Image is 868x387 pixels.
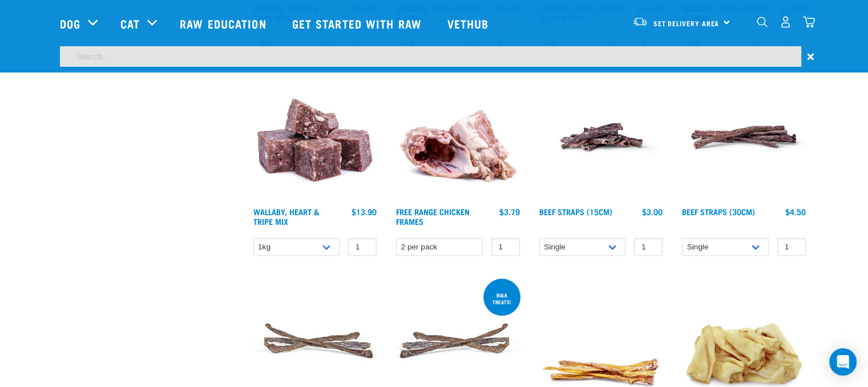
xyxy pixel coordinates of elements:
span: × [807,46,814,67]
input: 1 [491,238,520,256]
div: BULK TREATS! [483,287,520,311]
img: Raw Essentials Beef Straps 6 Pack [679,72,809,202]
img: van-moving.png [632,17,648,27]
img: 1174 Wallaby Heart Tripe Mix 01 [251,72,380,202]
input: Search... [60,46,801,67]
div: $3.00 [642,207,663,216]
div: Open Intercom Messenger [829,348,857,376]
a: Free Range Chicken Frames [396,209,470,223]
span: Set Delivery Area [653,21,720,25]
img: home-icon@2x.png [803,16,815,28]
div: $3.79 [499,207,520,216]
a: Dog [60,15,80,32]
a: Cat [120,15,140,32]
div: $13.90 [352,207,377,216]
a: Vethub [436,1,503,46]
img: home-icon-1@2x.png [757,17,768,27]
input: 1 [634,238,663,256]
img: Raw Essentials Beef Straps 15cm 6 Pack [536,72,666,202]
div: $4.50 [785,207,806,216]
input: 1 [348,238,377,256]
a: Get started with Raw [281,1,436,46]
input: 1 [777,238,806,256]
img: user.png [780,16,792,28]
a: Beef Straps (15cm) [539,209,612,213]
a: Beef Straps (30cm) [682,209,755,213]
a: Raw Education [168,1,280,46]
img: 1236 Chicken Frame Turks 01 [393,72,523,202]
a: Wallaby, Heart & Tripe Mix [253,209,320,223]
